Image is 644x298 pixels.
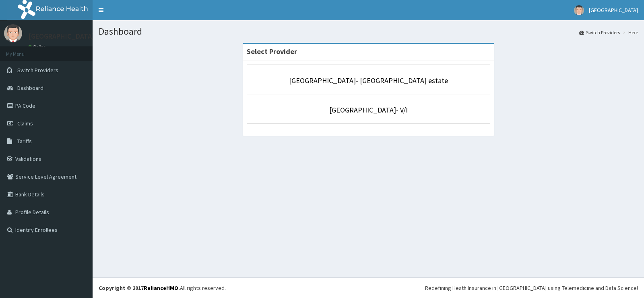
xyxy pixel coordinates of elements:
strong: Select Provider [247,47,297,56]
a: [GEOGRAPHIC_DATA]- [GEOGRAPHIC_DATA] estate [289,76,448,85]
li: Here [621,29,638,36]
span: Dashboard [17,84,43,92]
span: Claims [17,120,33,127]
a: Switch Providers [579,29,620,36]
span: Tariffs [17,138,32,145]
a: RelianceHMO [144,284,178,292]
strong: Copyright © 2017 . [99,284,180,292]
span: Switch Providers [17,67,58,74]
img: User Image [4,24,22,42]
a: [GEOGRAPHIC_DATA]- V/I [329,105,408,115]
a: Online [28,44,47,50]
div: Redefining Heath Insurance in [GEOGRAPHIC_DATA] using Telemedicine and Data Science! [425,284,638,292]
span: [GEOGRAPHIC_DATA] [589,6,638,14]
footer: All rights reserved. [93,277,644,298]
img: User Image [574,5,584,15]
h1: Dashboard [99,26,638,37]
p: [GEOGRAPHIC_DATA] [28,33,95,40]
